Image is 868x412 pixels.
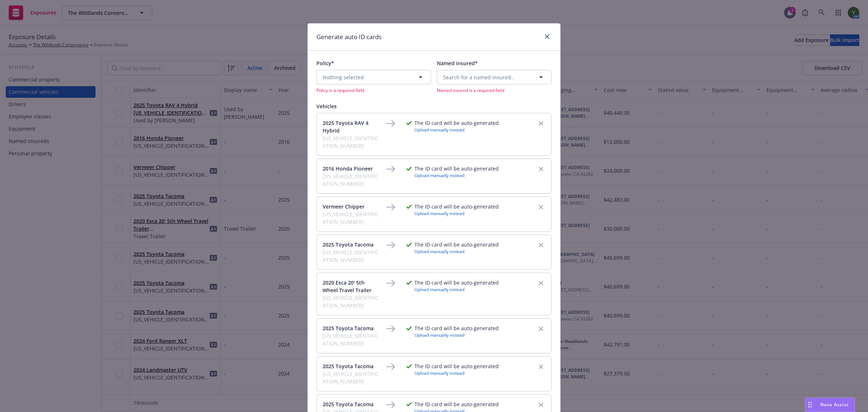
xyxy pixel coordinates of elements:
[437,60,478,67] span: Named insured*
[323,370,380,385] span: [US_VEHICLE_IDENTIFICATION_NUMBER]
[323,210,380,226] span: [US_VEHICLE_IDENTIFICATION_NUMBER]
[537,362,545,371] a: remove
[323,172,380,188] span: [US_VEHICLE_IDENTIFICATION_NUMBER]
[414,172,499,178] span: Upload manually instead
[537,165,545,173] a: remove
[414,362,499,370] span: The ID card will be auto-generated
[323,134,380,150] span: [US_VEHICLE_IDENTIFICATION_NUMBER]
[443,73,514,81] span: Search for a named insured..
[414,370,499,376] span: Upload manually instead
[323,73,364,81] span: Nothing selected
[414,286,499,293] span: Upload manually instead
[537,119,545,128] a: remove
[414,210,499,216] span: Upload manually instead
[323,400,380,408] span: 2025 Toyota Tacoma
[323,248,380,264] span: [US_VEHICLE_IDENTIFICATION_NUMBER]
[316,70,431,84] button: Nothing selected
[414,324,499,332] span: The ID card will be auto-generated
[323,241,380,248] span: 2025 Toyota Tacoma
[316,87,431,93] span: Policy is a required field
[805,398,855,412] button: Nova Assist
[414,248,499,255] span: Upload manually instead
[323,119,380,134] span: 2025 Toyota RAV 4 Hybrid
[323,279,380,294] span: 2020 Esca 20' 5th Wheel Travel Trailer
[537,400,545,409] a: remove
[323,294,380,309] span: [US_VEHICLE_IDENTIFICATION_NUMBER]
[437,87,552,93] span: Named insured is a required field
[414,127,499,133] span: Upload manually instead
[437,70,552,84] button: Search for a named insured..
[323,324,380,332] span: 2025 Toyota Tacoma
[537,241,545,249] a: remove
[414,203,499,210] span: The ID card will be auto-generated
[805,398,814,412] div: Drag to move
[414,119,499,127] span: The ID card will be auto-generated
[323,165,380,172] span: 2016 Honda Pioneer
[414,241,499,248] span: The ID card will be auto-generated
[537,203,545,211] a: remove
[414,332,499,338] span: Upload manually instead
[537,324,545,333] a: remove
[316,103,337,110] span: Vehicles
[414,279,499,286] span: The ID card will be auto-generated
[537,279,545,287] a: remove
[316,60,334,67] span: Policy*
[820,402,849,408] span: Nova Assist
[316,32,382,42] h1: Generate auto ID cards
[543,32,552,41] a: close
[323,362,380,370] span: 2025 Toyota Tacoma
[323,203,380,210] span: Vermeer Chipper
[323,332,380,347] span: [US_VEHICLE_IDENTIFICATION_NUMBER]
[414,165,499,172] span: The ID card will be auto-generated
[414,400,499,408] span: The ID card will be auto-generated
